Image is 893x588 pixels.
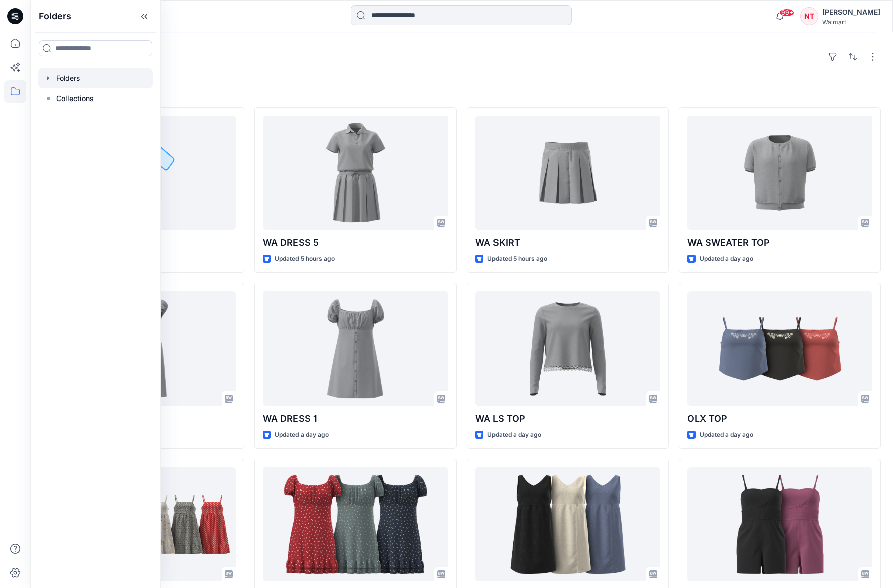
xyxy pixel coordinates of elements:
p: WA LS TOP [475,412,660,426]
p: Updated a day ago [700,430,753,440]
a: WA DRESS 5 [263,116,448,230]
p: WA SKIRT [475,236,660,250]
div: [PERSON_NAME] [822,6,880,18]
a: WA DRESS 1 [263,291,448,406]
a: WA ROMPER [687,467,872,581]
a: WA SKIRT [475,116,660,230]
p: Updated 5 hours ago [487,254,547,264]
span: 99+ [779,9,795,17]
p: Collections [56,92,94,105]
p: OLX TOP [687,412,872,426]
a: WA SWEATER TOP [687,116,872,230]
p: Updated a day ago [700,254,753,264]
p: Updated a day ago [487,430,541,440]
div: NT [800,7,818,25]
a: OLX TOP [687,291,872,406]
p: WA DRESS 5 [263,236,448,250]
h4: Styles [42,85,881,97]
p: Updated 5 hours ago [275,254,335,264]
p: WA DRESS 1 [263,412,448,426]
a: WA DRESS 2 [475,467,660,581]
p: Updated a day ago [275,430,329,440]
a: WA LS TOP [475,291,660,406]
a: HQ021001 WA KNIT PEASANT DRESS [263,467,448,581]
p: WA SWEATER TOP [687,236,872,250]
div: Walmart [822,18,880,26]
